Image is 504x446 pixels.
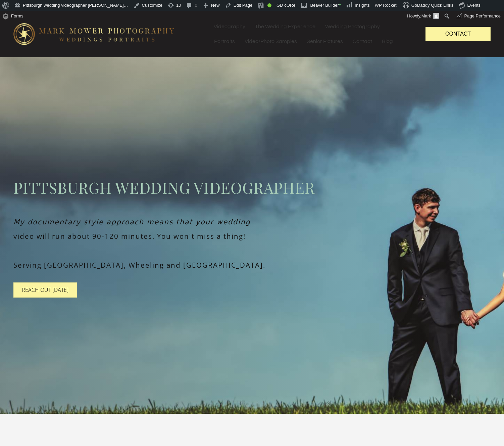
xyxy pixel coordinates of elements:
[13,260,491,271] p: Serving [GEOGRAPHIC_DATA], Wheeling and [GEOGRAPHIC_DATA].
[405,11,442,21] a: Howdy,
[13,23,174,45] img: logo-edit1
[13,231,491,242] p: video will run about 90-120 minutes. You won't miss a thing!
[267,3,271,7] div: Good
[421,13,431,18] span: Mark
[240,34,302,49] a: Video/Photo Samples
[425,27,491,41] a: Contact
[445,31,471,37] span: Contact
[377,34,398,49] a: Blog
[302,34,348,49] a: Senior Pictures
[11,11,23,21] span: Forms
[320,19,385,34] a: Wedding Photography
[339,1,341,8] span: •
[464,11,501,21] span: Page Performance
[209,34,240,49] a: Portraits
[13,177,491,198] span: Pittsburgh wedding videographer
[13,282,77,298] a: Reach Out [DATE]
[348,34,377,49] a: Contact
[13,218,251,226] em: My documentary style approach means that your wedding
[22,286,68,294] span: Reach Out [DATE]
[209,19,412,49] nav: Menu
[250,19,320,34] a: The Wedding Experience
[209,19,250,34] a: Videography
